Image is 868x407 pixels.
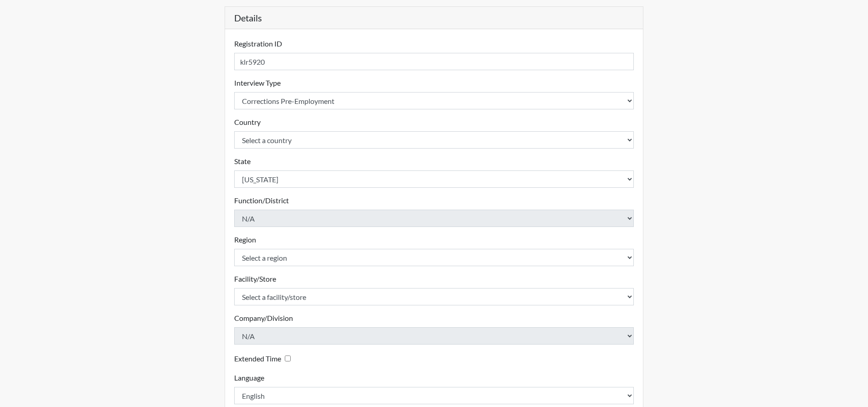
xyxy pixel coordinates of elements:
[225,7,643,29] h5: Details
[234,53,634,70] input: Insert a Registration ID, which needs to be a unique alphanumeric value for each interviewee
[234,117,261,128] label: Country
[234,156,251,167] label: State
[234,352,294,365] div: Checking this box will provide the interviewee with an accomodation of extra time to answer each ...
[234,353,281,364] label: Extended Time
[234,234,256,245] label: Region
[234,195,289,206] label: Function/District
[234,77,281,88] label: Interview Type
[234,273,276,284] label: Facility/Store
[234,313,293,324] label: Company/Division
[234,372,264,383] label: Language
[234,38,282,49] label: Registration ID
